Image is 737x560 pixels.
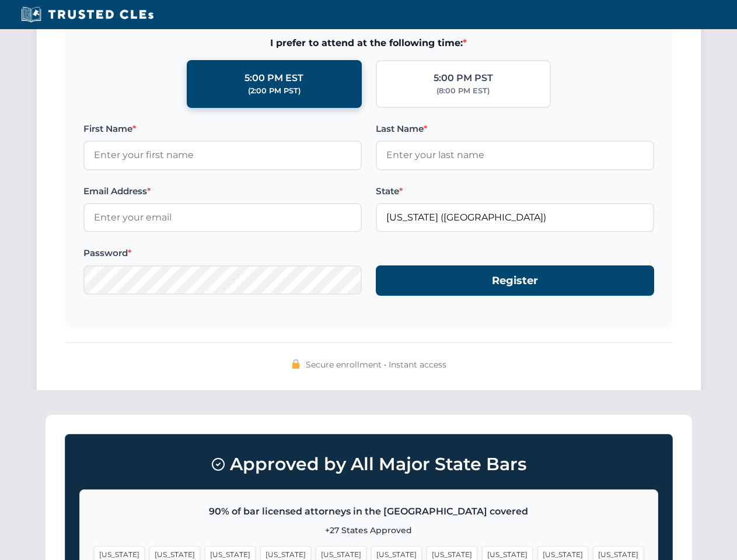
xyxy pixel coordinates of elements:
[376,184,654,198] label: State
[83,36,654,51] span: I prefer to attend at the following time:
[83,122,362,136] label: First Name
[248,85,301,97] div: (2:00 PM PST)
[18,6,157,23] img: Trusted CLEs
[94,524,644,537] p: +27 States Approved
[436,85,490,97] div: (8:00 PM EST)
[291,359,301,369] img: 🔒
[94,504,644,519] p: 90% of bar licensed attorneys in the [GEOGRAPHIC_DATA] covered
[83,203,362,232] input: Enter your email
[244,71,303,86] div: 5:00 PM EST
[306,358,446,371] span: Secure enrollment • Instant access
[376,141,654,170] input: Enter your last name
[376,203,654,232] input: Arizona (AZ)
[83,246,362,260] label: Password
[83,141,362,170] input: Enter your first name
[79,449,658,480] h3: Approved by All Major State Bars
[376,122,654,136] label: Last Name
[434,71,493,86] div: 5:00 PM PST
[376,265,654,296] button: Register
[83,184,362,198] label: Email Address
